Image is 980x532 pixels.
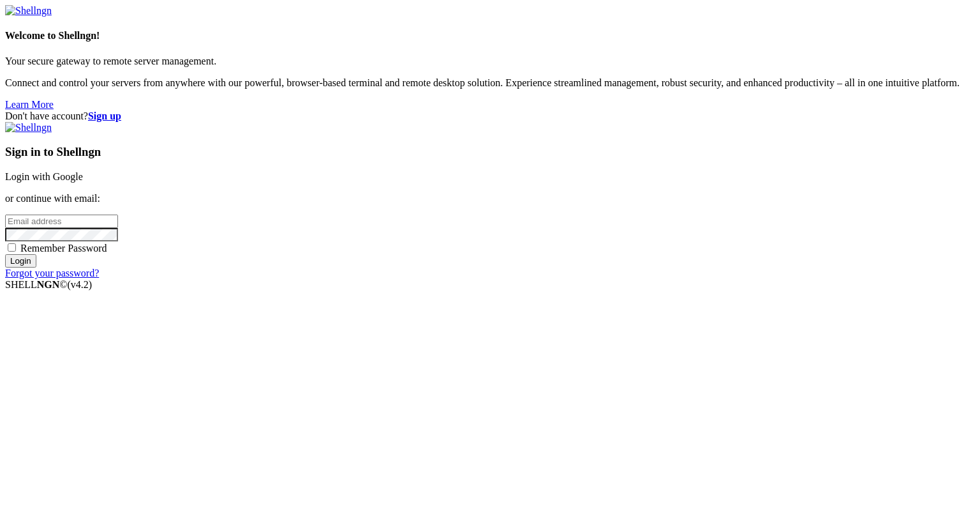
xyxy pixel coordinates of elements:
b: NGN [37,279,60,290]
div: Don't have account? [5,110,975,122]
a: Login with Google [5,171,83,182]
span: SHELL © [5,279,92,290]
input: Email address [5,215,118,228]
img: Shellngn [5,5,52,17]
img: Shellngn [5,122,52,133]
p: Your secure gateway to remote server management. [5,56,975,67]
h4: Welcome to Shellngn! [5,30,975,42]
input: Login [5,254,36,268]
a: Learn More [5,99,54,110]
span: Remember Password [20,243,107,254]
p: or continue with email: [5,193,975,204]
h3: Sign in to Shellngn [5,145,975,159]
input: Remember Password [8,243,16,252]
a: Sign up [88,110,121,121]
span: 4.2.0 [68,279,93,290]
a: Forgot your password? [5,268,99,278]
p: Connect and control your servers from anywhere with our powerful, browser-based terminal and remo... [5,77,975,89]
